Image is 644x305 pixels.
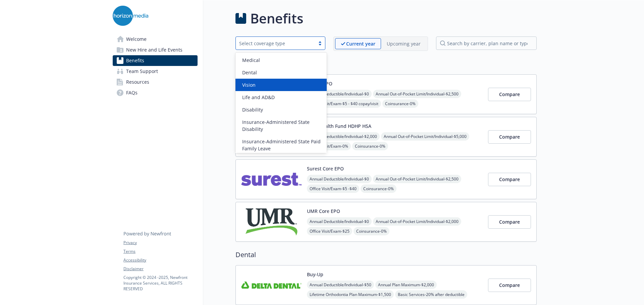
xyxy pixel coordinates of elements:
[241,271,302,299] img: Delta Dental Insurance Company carrier logo
[373,217,461,226] span: Annual Out-of-Pocket Limit/Individual - $2,000
[242,69,257,76] span: Dental
[373,90,461,98] span: Annual Out-of-Pocket Limit/Individual - $2,500
[242,81,256,88] span: Vision
[113,66,198,77] a: Team Support
[242,138,323,152] span: Insurance-Administered State Paid Family Leave
[307,290,394,299] span: Lifetime Orthodontia Plan Maximum - $1,500
[113,55,198,66] a: Benefits
[123,275,197,292] p: Copyright © 2024 - 2025 , Newfront Insurance Services, ALL RIGHTS RESERVED
[382,99,418,108] span: Coinsurance - 0%
[126,77,149,87] span: Resources
[113,87,198,98] a: FAQs
[488,130,531,144] button: Compare
[375,281,437,289] span: Annual Plan Maximum - $2,000
[488,88,531,101] button: Compare
[242,94,275,101] span: Life and AD&D
[488,279,531,292] button: Compare
[126,45,182,55] span: New Hire and Life Events
[307,281,374,289] span: Annual Deductible/Individual - $50
[307,99,381,108] span: Office Visit/Exam - $5 - $40 copay/visit
[499,219,520,225] span: Compare
[126,55,144,66] span: Benefits
[113,77,198,87] a: Resources
[123,257,197,263] a: Accessibility
[307,208,340,215] button: UMR Core EPO
[239,40,312,47] div: Select coverage type
[123,248,197,254] a: Terms
[499,282,520,288] span: Compare
[307,271,323,278] button: Buy-Up
[113,45,198,55] a: New Hire and Life Events
[241,208,302,236] img: UMR carrier logo
[387,40,421,47] p: Upcoming year
[395,290,467,299] span: Basic Services - 20% after deductible
[488,173,531,186] button: Compare
[307,90,372,98] span: Annual Deductible/Individual - $0
[307,132,380,141] span: Annual Deductible/Individual - $2,000
[307,165,344,172] button: Surest Core EPO
[241,165,302,194] img: Surest carrier logo
[354,227,389,235] span: Coinsurance - 0%
[123,240,197,246] a: Privacy
[373,175,461,183] span: Annual Out-of-Pocket Limit/Individual - $2,500
[123,266,197,272] a: Disclaimer
[235,59,537,69] h2: Medical
[346,40,375,47] p: Current year
[307,175,372,183] span: Annual Deductible/Individual - $0
[113,34,198,45] a: Welcome
[436,36,537,50] input: search by carrier, plan name or type
[235,250,537,260] h2: Dental
[242,106,263,113] span: Disability
[499,134,520,140] span: Compare
[499,91,520,97] span: Compare
[352,142,388,150] span: Coinsurance - 0%
[381,132,469,141] span: Annual Out-of-Pocket Limit/Individual - $5,000
[242,57,260,64] span: Medical
[307,142,351,150] span: Office Visit/Exam - 0%
[488,215,531,229] button: Compare
[307,227,352,235] span: Office Visit/Exam - $25
[361,184,396,193] span: Coinsurance - 0%
[250,8,303,28] h1: Benefits
[307,184,359,193] span: Office Visit/Exam - $5 -$40
[126,66,158,77] span: Team Support
[126,34,147,45] span: Welcome
[242,119,323,133] span: Insurance-Administered State Disability
[126,87,138,98] span: FAQs
[499,176,520,182] span: Compare
[307,217,372,226] span: Annual Deductible/Individual - $0
[307,123,371,130] button: UMR Health Fund HDHP HSA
